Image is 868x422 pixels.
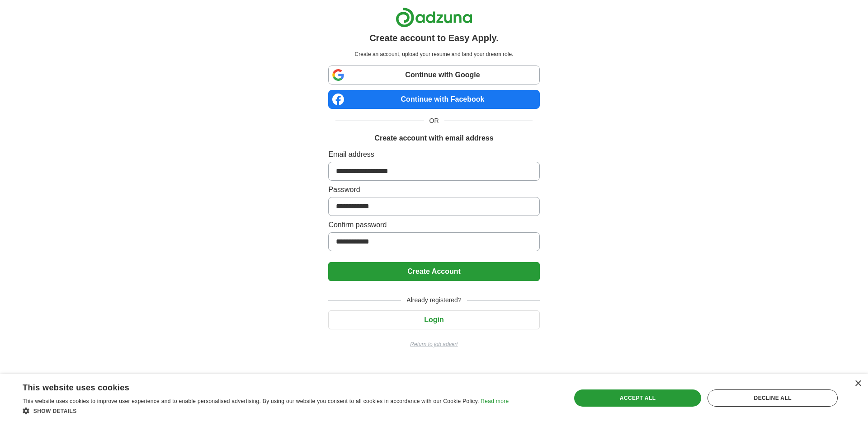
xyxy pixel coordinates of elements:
[328,149,539,160] label: Email address
[708,389,838,407] div: Decline all
[328,262,539,281] button: Create Account
[328,310,539,329] button: Login
[401,295,467,305] span: Already registered?
[23,380,486,393] div: This website uses cookies
[328,340,539,348] a: Return to job advert
[374,133,493,144] h1: Create account with email address
[328,220,539,230] label: Confirm password
[574,389,702,407] div: Accept all
[369,31,499,45] h1: Create account to Easy Apply.
[23,398,479,404] span: This website uses cookies to improve user experience and to enable personalised advertising. By u...
[328,184,539,195] label: Password
[481,398,509,404] a: Read more, opens a new window
[33,408,77,414] span: Show details
[23,406,509,415] div: Show details
[424,116,444,126] span: OR
[396,7,472,28] img: Adzuna logo
[854,380,861,387] div: Close
[328,316,539,324] a: Login
[328,90,539,109] a: Continue with Facebook
[328,66,539,84] a: Continue with Google
[330,50,538,58] p: Create an account, upload your resume and land your dream role.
